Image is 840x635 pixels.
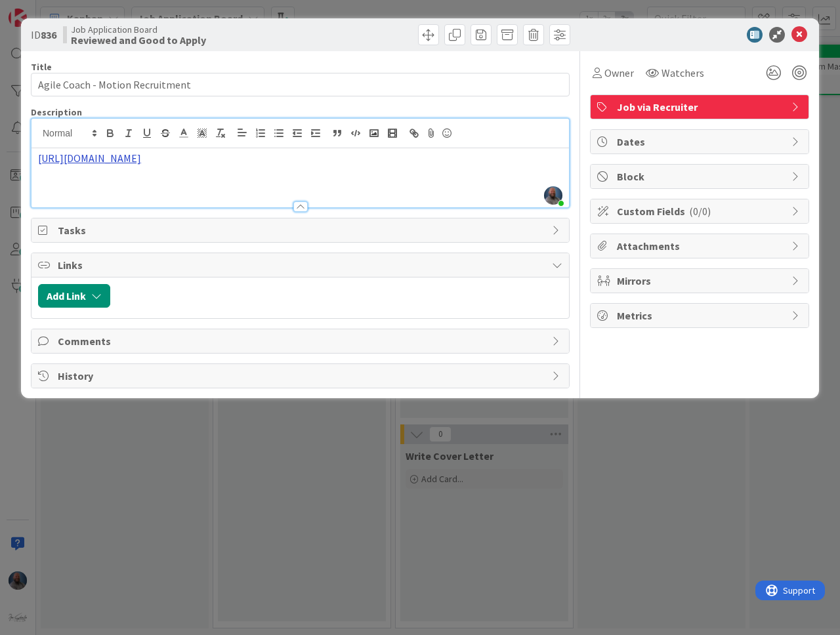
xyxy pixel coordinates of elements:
span: History [58,368,545,384]
span: Attachments [617,238,785,254]
span: Comments [58,333,545,349]
span: ( 0/0 ) [689,205,711,218]
span: Description [31,106,82,118]
span: Block [617,169,785,184]
a: [URL][DOMAIN_NAME] [38,152,141,165]
span: Job Application Board [71,24,206,35]
span: Links [58,257,545,273]
span: Custom Fields [617,203,785,219]
span: Tasks [58,222,545,238]
span: ID [31,27,56,43]
span: Watchers [661,65,704,81]
b: Reviewed and Good to Apply [71,35,206,45]
input: type card name here... [31,73,570,96]
span: Owner [604,65,634,81]
span: Dates [617,134,785,150]
button: Add Link [38,284,110,308]
img: MjtiY7kdkkRCzCJgzYhmOLTBOrfnjzbK.png [544,186,562,205]
b: 836 [41,28,56,41]
span: Metrics [617,308,785,323]
span: Job via Recruiter [617,99,785,115]
span: Support [28,2,60,18]
label: Title [31,61,52,73]
span: Mirrors [617,273,785,289]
